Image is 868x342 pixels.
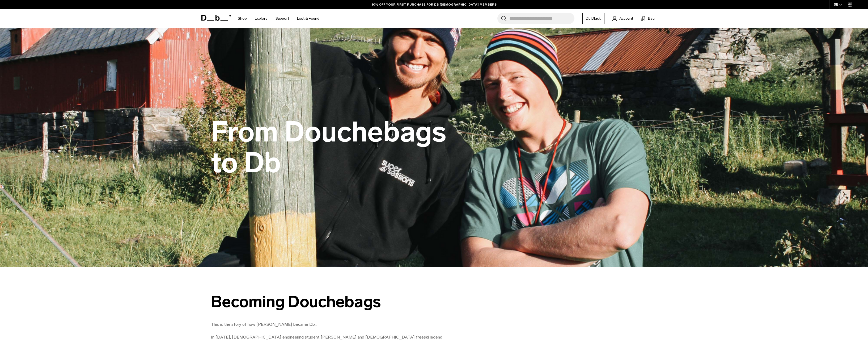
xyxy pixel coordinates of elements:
[582,13,604,24] a: Db Black
[372,2,497,7] a: 10% OFF YOUR FIRST PURCHASE FOR DB [DEMOGRAPHIC_DATA] MEMBERS
[211,293,450,311] div: Becoming Douchebags
[255,9,268,28] a: Explore
[641,15,655,22] button: Bag
[238,9,247,28] a: Shop
[619,16,633,21] span: Account
[297,9,319,28] a: Lost & Found
[211,117,450,178] h1: From Douchebags to Db
[648,16,655,21] span: Bag
[612,15,633,22] a: Account
[276,9,289,28] a: Support
[234,9,323,28] nav: Main Navigation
